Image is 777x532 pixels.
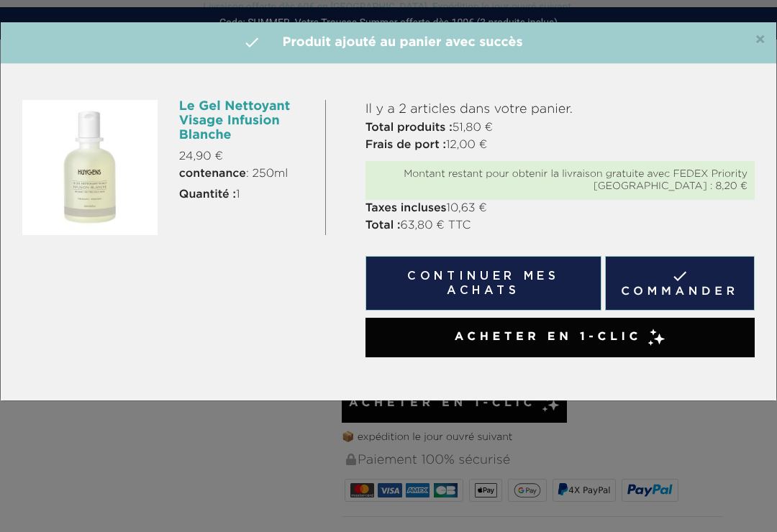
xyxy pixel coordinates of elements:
strong: Total produits : [365,122,453,134]
a: Commander [605,256,755,311]
p: 12,00 € [365,137,755,154]
h6: Le Gel Nettoyant Visage Infusion Blanche [179,100,314,142]
i:  [243,34,260,51]
p: 1 [179,186,314,203]
p: 10,63 € [365,200,755,217]
strong: contenance [179,168,246,180]
strong: Total : [365,220,401,231]
p: 51,80 € [365,119,755,137]
h4: Produit ajouté au panier avec succès [12,33,765,52]
button: Continuer mes achats [365,256,601,311]
strong: Frais de port : [365,139,446,151]
p: 63,80 € TTC [365,217,755,234]
div: Montant restant pour obtenir la livraison gratuite avec FEDEX Priority [GEOGRAPHIC_DATA] : 8,20 € [373,168,748,193]
span: × [755,32,765,49]
p: 24,90 € [179,148,314,165]
span: : 250ml [179,165,288,183]
p: Il y a 2 articles dans votre panier. [365,100,755,119]
button: Close [755,32,765,49]
img: Le Gel Nettoyant Visage Infusion Blanche 250ml [22,100,158,235]
strong: Taxes incluses [365,203,447,214]
strong: Quantité : [179,189,236,201]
